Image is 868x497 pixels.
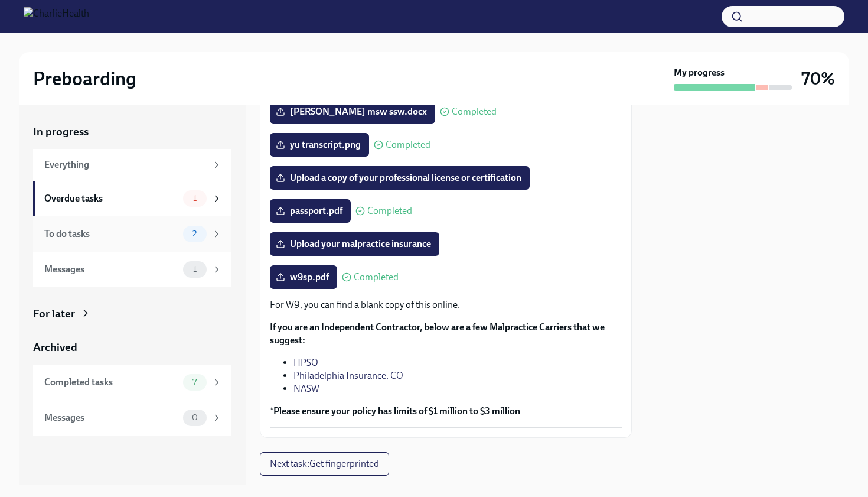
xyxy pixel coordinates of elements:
[270,100,435,124] label: [PERSON_NAME] msw ssw.docx
[674,66,725,79] strong: My progress
[354,272,399,282] span: Completed
[185,378,204,386] span: 7
[44,376,178,389] div: Completed tasks
[452,107,497,116] span: Completed
[44,158,207,171] div: Everything
[278,106,427,118] span: [PERSON_NAME] msw ssw.docx
[270,298,622,311] p: For W9, you can find a blank copy of this online.
[24,7,89,26] img: CharlieHealth
[367,206,412,216] span: Completed
[33,365,231,400] a: Completed tasks7
[33,340,231,355] a: Archived
[33,306,75,321] div: For later
[278,205,342,217] span: passport.pdf
[185,413,205,422] span: 0
[270,265,337,289] label: w9sp.pdf
[33,124,231,139] a: In progress
[270,321,605,346] strong: If you are an Independent Contractor, below are a few Malpractice Carriers that we suggest:
[273,405,520,417] strong: Please ensure your policy has limits of $1 million to $3 million
[186,265,204,274] span: 1
[270,232,439,256] label: Upload your malpractice insurance
[270,199,351,223] label: passport.pdf
[278,238,431,250] span: Upload your malpractice insurance
[33,252,231,287] a: Messages1
[33,306,231,321] a: For later
[33,67,136,90] h2: Preboarding
[260,452,389,476] button: Next task:Get fingerprinted
[293,370,403,381] a: Philadelphia Insurance. CO
[44,411,178,424] div: Messages
[270,458,379,470] span: Next task : Get fingerprinted
[278,172,521,184] span: Upload a copy of your professional license or certification
[44,263,178,276] div: Messages
[293,383,319,394] a: NASW
[801,68,835,89] h3: 70%
[386,140,430,150] span: Completed
[293,357,318,368] a: HPSO
[33,149,231,181] a: Everything
[44,192,178,205] div: Overdue tasks
[270,166,530,190] label: Upload a copy of your professional license or certification
[44,228,178,241] div: To do tasks
[185,229,204,238] span: 2
[33,181,231,216] a: Overdue tasks1
[278,271,329,283] span: w9sp.pdf
[33,216,231,252] a: To do tasks2
[186,194,204,203] span: 1
[270,133,369,157] label: yu transcript.png
[278,139,361,151] span: yu transcript.png
[33,400,231,436] a: Messages0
